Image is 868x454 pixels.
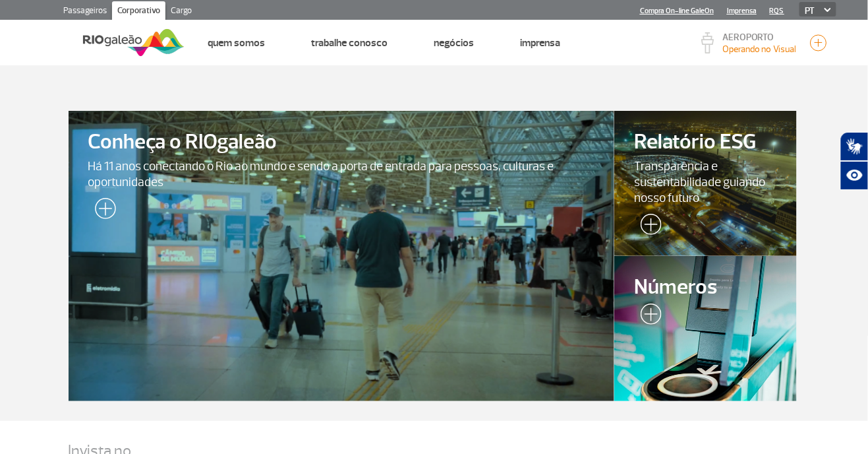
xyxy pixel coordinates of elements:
[634,304,662,330] img: leia-mais
[88,198,116,224] img: leia-mais
[634,214,662,240] img: leia-mais
[634,131,776,154] span: Relatório ESG
[840,161,868,190] button: Abrir recursos assistivos.
[722,33,797,42] p: AEROPORTO
[840,132,868,161] button: Abrir tradutor de língua de sinais.
[165,1,197,22] a: Cargo
[840,132,868,190] div: Plugin de acessibilidade da Hand Talk.
[88,158,595,190] span: Há 11 anos conectando o Rio ao mundo e sendo a porta de entrada para pessoas, culturas e oportuni...
[614,111,796,256] a: Relatório ESGTransparência e sustentabilidade guiando nosso futuro
[88,131,595,154] span: Conheça o RIOgaleão
[69,111,615,401] a: Conheça o RIOgaleãoHá 11 anos conectando o Rio ao mundo e sendo a porta de entrada para pessoas, ...
[434,36,474,49] a: Negócios
[58,1,112,22] a: Passageiros
[311,36,388,49] a: Trabalhe Conosco
[727,7,757,15] a: Imprensa
[634,158,776,206] span: Transparência e sustentabilidade guiando nosso futuro
[520,36,560,49] a: Imprensa
[722,42,797,56] p: Visibilidade de 10000m
[208,36,265,49] a: Quem Somos
[640,7,714,15] a: Compra On-line GaleOn
[614,256,796,401] a: Números
[770,7,784,15] a: RQS
[634,276,776,299] span: Números
[112,1,165,22] a: Corporativo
